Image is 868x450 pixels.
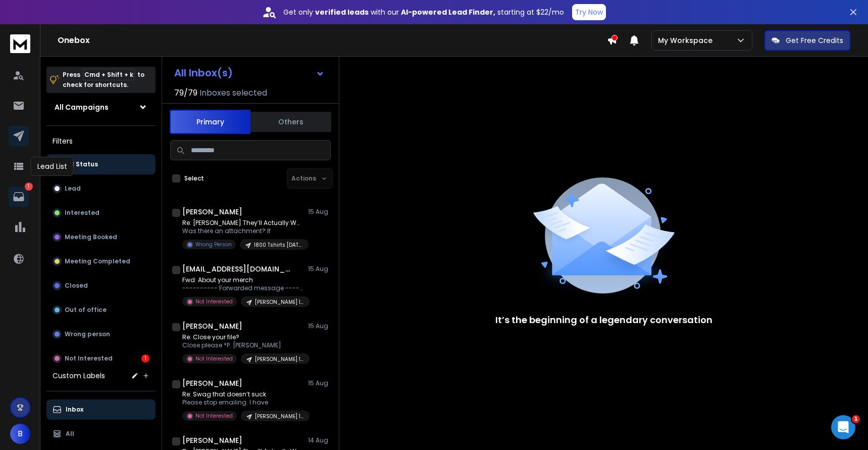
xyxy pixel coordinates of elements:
[46,251,156,272] button: Meeting Completed
[182,207,242,217] h1: [PERSON_NAME]
[182,398,303,407] p: Please stop emailing. I have
[182,341,303,349] p: Close please *P. [PERSON_NAME]
[308,379,331,387] p: 15 Aug
[65,233,117,241] p: Meeting Booked
[141,354,149,363] div: 1
[182,333,303,341] p: Re: Close your file?
[46,154,156,174] button: All Status
[46,276,156,296] button: Closed
[66,430,74,438] p: All
[182,227,303,235] p: Was there an attachment? If
[65,209,99,217] p: Interested
[182,321,242,331] h1: [PERSON_NAME]
[83,69,135,80] span: Cmd + Shift + k
[55,102,109,112] h1: All Campaigns
[46,97,156,117] button: All Campaigns
[764,30,850,51] button: Get Free Credits
[31,157,74,176] div: Lead List
[184,174,204,183] label: Select
[182,390,303,398] p: Re: Swag that doesn’t suck
[308,265,331,273] p: 15 Aug
[46,348,156,369] button: Not Interested1
[308,436,331,444] p: 14 Aug
[65,306,107,314] p: Out of office
[10,424,30,444] button: B
[250,111,331,133] button: Others
[65,282,88,290] p: Closed
[174,87,197,99] span: 79 / 79
[9,187,29,207] a: 1
[199,87,267,99] h3: Inboxes selected
[182,435,242,445] h1: [PERSON_NAME]
[195,298,233,305] p: Not Interested
[255,413,303,420] p: [PERSON_NAME] 1800 TShirts - Email Opens Re-offer (07/16)
[65,354,113,363] p: Not Interested
[46,134,156,148] h3: Filters
[831,415,855,439] iframe: Intercom live chat
[166,63,333,83] button: All Inbox(s)
[46,399,156,420] button: Inbox
[65,185,81,193] p: Lead
[255,355,303,363] p: [PERSON_NAME] 1800 TShirts - Email Opens Re-offer (07/16)
[58,34,607,47] h1: Onebox
[195,241,232,248] p: Wrong Person
[195,355,233,363] p: Not Interested
[308,208,331,216] p: 15 Aug
[46,227,156,247] button: Meeting Booked
[572,4,606,20] button: Try Now
[182,219,303,227] p: Re: [PERSON_NAME] They’ll Actually Want
[46,300,156,320] button: Out of office
[401,7,495,17] strong: AI-powered Lead Finder,
[254,241,302,249] p: 1800 Tshirts [DATE] Printing Focused
[315,7,369,17] strong: verified leads
[10,34,30,53] img: logo
[495,313,712,327] p: It’s the beginning of a legendary conversation
[63,70,144,90] p: Press to check for shortcuts.
[575,7,603,17] p: Try Now
[182,276,303,284] p: Fwd: About your merch
[182,284,303,292] p: ---------- Forwarded message --------- From: <[PERSON_NAME][EMAIL_ADDRESS][PERSON_NAME][DOMAIN_NAME]
[46,424,156,444] button: All
[182,264,293,274] h1: [EMAIL_ADDRESS][DOMAIN_NAME]
[182,378,242,388] h1: [PERSON_NAME]
[46,178,156,199] button: Lead
[658,35,717,46] p: My Workspace
[46,203,156,223] button: Interested
[53,371,105,381] h3: Custom Labels
[308,322,331,330] p: 15 Aug
[195,412,233,420] p: Not Interested
[786,35,843,46] p: Get Free Credits
[174,68,233,78] h1: All Inbox(s)
[46,324,156,344] button: Wrong person
[65,330,110,338] p: Wrong person
[65,257,130,265] p: Meeting Completed
[283,7,564,17] p: Get only with our starting at $22/mo
[66,160,98,168] p: All Status
[852,415,860,423] span: 1
[66,406,83,414] p: Inbox
[25,183,33,191] p: 1
[170,110,250,134] button: Primary
[255,298,303,306] p: [PERSON_NAME] 1800 TShirts - Email Opens Re-offer (07/16)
